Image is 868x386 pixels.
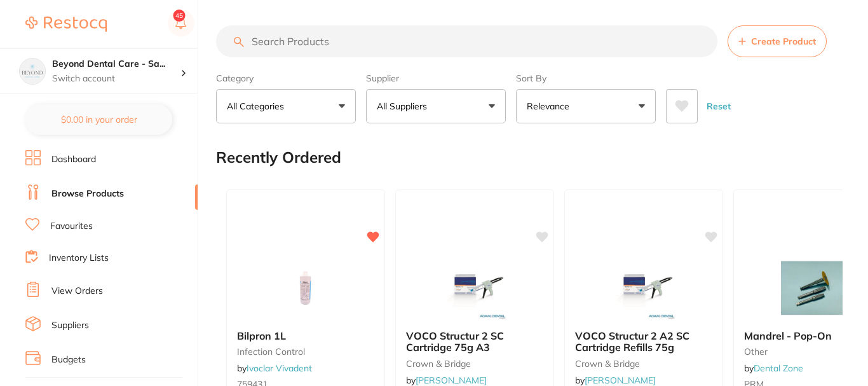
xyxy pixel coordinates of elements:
[516,72,656,84] label: Sort By
[216,25,717,57] input: Search Products
[754,362,803,374] a: Dental Zone
[527,100,574,113] p: Relevance
[575,359,712,369] small: crown & bridge
[25,17,107,32] img: Restocq Logo
[703,89,735,123] button: Reset
[227,100,289,113] p: All Categories
[237,347,374,357] small: infection control
[216,149,341,167] h2: Recently Ordered
[216,72,356,84] label: Category
[51,153,96,166] a: Dashboard
[377,100,432,113] p: All Suppliers
[406,359,543,369] small: crown & bridge
[264,256,347,320] img: Bilpron 1L
[51,319,89,332] a: Suppliers
[728,25,827,57] button: Create Product
[366,89,506,123] button: All Suppliers
[751,36,816,46] span: Create Product
[51,354,86,366] a: Budgets
[366,72,506,84] label: Supplier
[406,375,487,386] span: by
[52,72,180,85] p: Switch account
[602,256,685,320] img: VOCO Structur 2 A2 SC Cartridge Refills 75g
[52,58,180,71] h4: Beyond Dental Care - Sandstone Point
[25,10,107,39] a: Restocq Logo
[585,375,656,386] a: [PERSON_NAME]
[771,256,854,320] img: Mandrel - Pop-On
[575,330,712,354] b: VOCO Structur 2 A2 SC Cartridge Refills 75g
[433,256,516,320] img: VOCO Structur 2 SC Cartridge 75g A3
[237,362,312,374] span: by
[25,104,172,135] button: $0.00 in your order
[575,375,656,386] span: by
[406,330,543,354] b: VOCO Structur 2 SC Cartridge 75g A3
[516,89,656,123] button: Relevance
[20,59,45,84] img: Beyond Dental Care - Sandstone Point
[216,89,356,123] button: All Categories
[50,220,93,233] a: Favourites
[416,375,487,386] a: [PERSON_NAME]
[51,188,124,200] a: Browse Products
[247,362,312,374] a: Ivoclar Vivadent
[49,252,109,265] a: Inventory Lists
[744,362,803,374] span: by
[237,330,374,341] b: Bilpron 1L
[51,285,103,298] a: View Orders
